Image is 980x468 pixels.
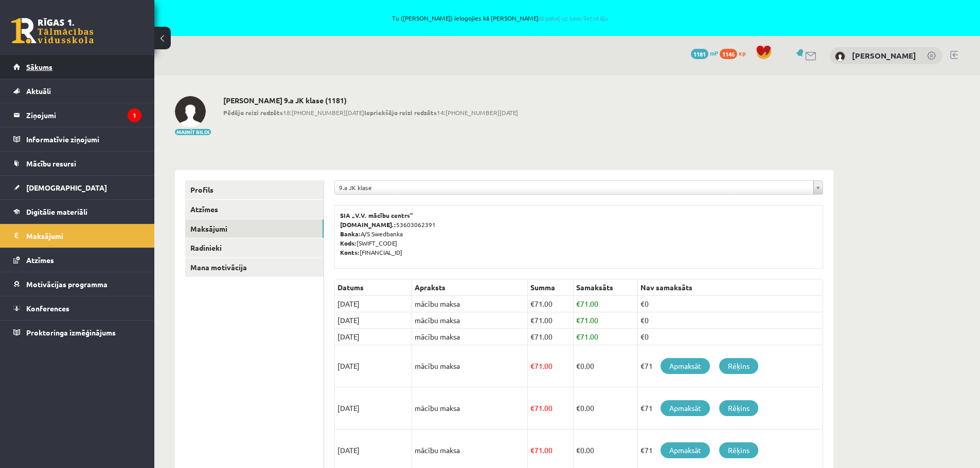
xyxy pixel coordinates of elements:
th: Apraksts [412,279,528,296]
td: 71.00 [573,329,637,345]
a: Rēķins [719,442,758,458]
td: mācību maksa [412,387,528,429]
span: € [530,315,534,325]
button: Mainīt bildi [175,129,211,135]
a: Motivācijas programma [13,272,141,296]
th: Nav samaksāts [637,279,823,296]
td: [DATE] [335,387,412,429]
td: mācību maksa [412,296,528,312]
a: Mana motivācija [185,258,324,277]
h2: [PERSON_NAME] 9.a JK klase (1181) [223,96,518,105]
span: Sākums [26,62,52,71]
span: € [576,445,580,455]
span: € [576,299,580,308]
a: Rēķins [719,358,758,374]
b: Pēdējo reizi redzēts [223,108,283,117]
a: Mācību resursi [13,152,141,175]
span: € [530,445,534,455]
a: Atzīmes [13,248,141,272]
b: Kods: [340,239,357,247]
p: 53603062391 A/S Swedbanka [SWIFT_CODE] [FINANCIAL_ID] [340,211,817,257]
a: Informatīvie ziņojumi [13,127,141,151]
legend: Informatīvie ziņojumi [26,127,141,151]
th: Summa [528,279,574,296]
a: Rēķins [719,400,758,416]
a: Atpakaļ uz savu lietotāju [539,14,608,22]
b: Iepriekšējo reizi redzēts [364,108,437,117]
td: 0.00 [573,387,637,429]
span: Proktoringa izmēģinājums [26,328,116,337]
a: Apmaksāt [661,358,710,374]
a: Apmaksāt [661,400,710,416]
span: Atzīmes [26,255,54,265]
span: Konferences [26,304,69,313]
span: 1181 [691,49,708,59]
span: 18:[PHONE_NUMBER][DATE] 14:[PHONE_NUMBER][DATE] [223,108,518,117]
a: Proktoringa izmēģinājums [13,321,141,344]
a: Maksājumi [13,224,141,248]
td: €71 [637,387,823,429]
a: Digitālie materiāli [13,200,141,223]
img: Ance Āboliņa [175,96,206,127]
td: 71.00 [573,312,637,329]
legend: Ziņojumi [26,103,141,127]
span: € [576,315,580,325]
a: 9.a JK klase [335,181,823,194]
td: 71.00 [528,345,574,387]
td: 71.00 [528,296,574,312]
i: 1 [128,108,141,122]
a: Atzīmes [185,200,324,219]
span: € [576,361,580,370]
td: 71.00 [528,312,574,329]
span: € [576,403,580,413]
td: €0 [637,312,823,329]
span: Mācību resursi [26,159,76,168]
legend: Maksājumi [26,224,141,248]
a: Konferences [13,296,141,320]
a: 1146 xp [720,49,751,57]
span: [DEMOGRAPHIC_DATA] [26,183,107,192]
td: mācību maksa [412,329,528,345]
a: [DEMOGRAPHIC_DATA] [13,176,141,199]
td: mācību maksa [412,345,528,387]
td: mācību maksa [412,312,528,329]
span: € [530,403,534,413]
span: Motivācijas programma [26,279,108,289]
span: € [530,299,534,308]
span: € [530,332,534,341]
td: [DATE] [335,345,412,387]
span: Tu ([PERSON_NAME]) ielogojies kā [PERSON_NAME] [118,15,882,21]
b: Konts: [340,248,360,256]
td: [DATE] [335,296,412,312]
a: Apmaksāt [661,442,710,458]
a: [PERSON_NAME] [852,50,916,61]
a: Ziņojumi1 [13,103,141,127]
td: 0.00 [573,345,637,387]
span: Digitālie materiāli [26,207,87,216]
b: SIA „V.V. mācību centrs” [340,211,414,219]
span: xp [739,49,745,57]
td: €0 [637,296,823,312]
a: Maksājumi [185,219,324,238]
td: 71.00 [528,329,574,345]
a: Radinieki [185,238,324,257]
a: Profils [185,180,324,199]
td: 71.00 [528,387,574,429]
img: Ance Āboliņa [835,51,845,62]
td: 71.00 [573,296,637,312]
td: €0 [637,329,823,345]
b: [DOMAIN_NAME].: [340,220,396,229]
td: €71 [637,345,823,387]
span: mP [710,49,718,57]
span: 1146 [720,49,737,59]
td: [DATE] [335,329,412,345]
a: Sākums [13,55,141,79]
span: € [530,361,534,370]
b: Banka: [340,230,361,238]
span: Aktuāli [26,86,51,96]
td: [DATE] [335,312,412,329]
span: 9.a JK klase [339,181,809,194]
th: Datums [335,279,412,296]
a: Rīgas 1. Tālmācības vidusskola [11,18,94,44]
a: 1181 mP [691,49,718,57]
